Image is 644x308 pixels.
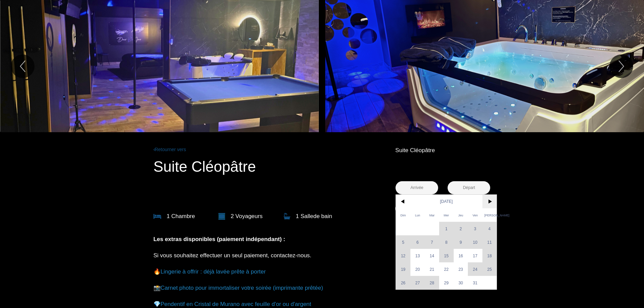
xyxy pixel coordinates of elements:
[410,195,482,208] span: [DATE]
[410,249,425,262] span: 13
[454,276,468,289] span: 30
[410,262,425,276] span: 20
[153,146,375,153] a: Retourner vers
[218,213,225,220] img: guests
[396,195,410,208] span: <
[231,212,263,221] p: 2 Voyageur
[161,268,266,275] a: Lingerie à offrir : déjà lavée prête à porter
[153,267,375,277] p: 🔥
[153,283,375,293] p: 📸
[260,213,263,219] span: s
[448,181,490,194] input: Départ
[396,208,410,222] span: Dim
[468,208,482,222] span: Ven
[11,54,34,78] button: Previous
[296,212,332,221] p: 1 Salle de bain
[396,181,438,194] input: Arrivée
[153,251,375,260] p: ​Si vous souhaitez effectuer un seul paiement, contactez-nous.
[468,276,482,289] span: 31
[153,158,375,175] p: Suite Cléopâtre
[167,212,195,221] p: 1 Chambre
[468,249,482,262] span: 17
[454,262,468,276] span: 23
[395,223,491,242] button: Réserver
[439,276,454,289] span: 29
[439,262,454,276] span: 22
[395,146,491,155] p: Suite Cléopâtre
[454,249,468,262] span: 16
[610,54,633,78] button: Next
[410,208,425,222] span: Lun
[161,301,311,307] a: Pendentif en Cristal de Murano avec feuille d'or ou d'argent
[425,208,439,222] span: Mar
[153,236,285,242] b: Les extras disponibles (paiement indépendant) :
[454,208,468,222] span: Jeu
[482,208,497,222] span: [PERSON_NAME]
[161,285,323,291] a: Carnet photo pour immortaliser votre soirée (imprimante prêtée)
[482,195,497,208] span: >
[425,249,439,262] span: 14
[439,208,454,222] span: Mer
[425,262,439,276] span: 21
